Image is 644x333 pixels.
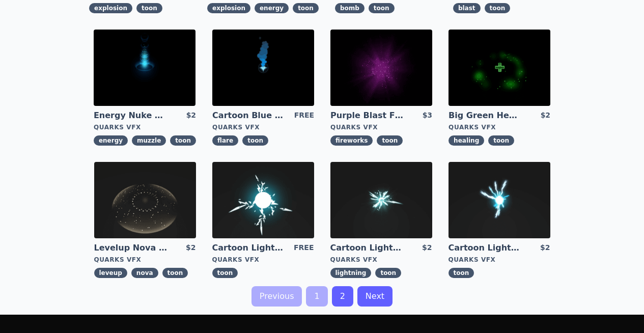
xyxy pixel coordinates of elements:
div: $2 [186,110,196,121]
img: imgAlt [212,30,314,106]
div: Quarks VFX [94,256,196,264]
div: Quarks VFX [449,256,550,264]
span: toon [375,268,401,278]
span: flare [212,135,238,146]
span: toon [488,135,514,146]
div: Quarks VFX [449,123,550,131]
div: $2 [540,242,550,254]
div: $2 [541,110,550,121]
span: explosion [207,3,250,13]
span: energy [94,135,128,146]
span: toon [485,3,511,13]
span: toon [449,268,474,278]
span: toon [242,135,268,146]
span: bomb [335,3,365,13]
span: toon [212,268,238,278]
span: toon [136,3,162,13]
a: Previous [251,286,302,307]
div: Quarks VFX [212,256,314,264]
span: muzzle [132,135,166,146]
div: Quarks VFX [330,123,432,131]
img: imgAlt [449,162,550,238]
span: nova [131,268,158,278]
a: Big Green Healing Effect [449,110,522,121]
a: 2 [332,286,353,307]
span: leveup [94,268,127,278]
div: Quarks VFX [212,123,314,131]
span: toon [162,268,188,278]
img: imgAlt [94,30,195,106]
span: blast [453,3,481,13]
span: lightning [330,268,372,278]
a: Cartoon Lightning Ball [212,242,286,254]
img: imgAlt [94,162,196,238]
div: Quarks VFX [330,256,432,264]
div: Quarks VFX [94,123,196,131]
div: $2 [422,242,432,254]
div: FREE [294,110,314,121]
div: $3 [423,110,432,121]
a: Cartoon Lightning Ball with Bloom [449,242,522,254]
span: toon [369,3,395,13]
span: toon [377,135,403,146]
div: $2 [186,242,195,254]
a: 1 [306,286,327,307]
span: explosion [89,3,132,13]
a: Purple Blast Fireworks [330,110,404,121]
a: Energy Nuke Muzzle Flash [94,110,167,121]
div: FREE [294,242,314,254]
a: Cartoon Lightning Ball Explosion [330,242,404,254]
a: Next [357,286,393,307]
img: imgAlt [330,30,432,106]
span: energy [255,3,289,13]
img: imgAlt [449,30,550,106]
img: imgAlt [212,162,314,238]
span: toon [170,135,196,146]
span: toon [293,3,319,13]
span: fireworks [330,135,373,146]
a: Cartoon Blue Flare [212,110,286,121]
span: healing [449,135,484,146]
a: Levelup Nova Effect [94,242,167,254]
img: imgAlt [330,162,432,238]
